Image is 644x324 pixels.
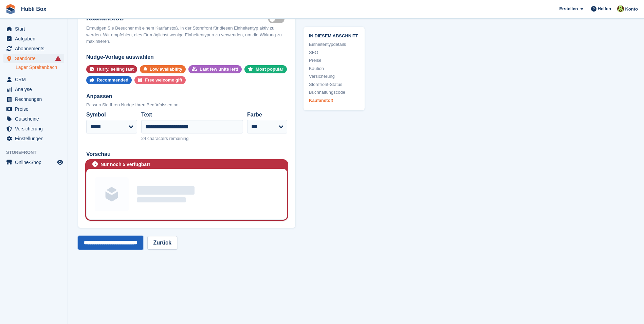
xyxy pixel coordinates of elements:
[86,76,132,84] button: Recommended
[15,85,56,94] span: Analyse
[15,54,56,63] span: Standorte
[247,111,287,119] label: Farbe
[3,134,64,143] a: menu
[15,114,56,124] span: Gutscheine
[86,92,287,101] div: Anpassen
[3,124,64,133] a: menu
[309,89,359,96] a: Buchhaltungscode
[256,65,283,73] div: Most popular
[86,150,287,158] div: Vorschau
[134,76,186,84] button: Free welcome gift
[598,5,611,12] span: Helfen
[188,65,242,73] button: Last few units left!
[97,76,128,84] div: Recommended
[309,97,359,104] a: Kaufanstoß
[15,24,56,34] span: Start
[3,54,64,63] a: menu
[140,65,186,73] button: Low availability
[3,94,64,104] a: menu
[86,65,137,73] button: Hurry, selling fast
[3,75,64,84] a: menu
[3,44,64,53] a: menu
[15,158,56,167] span: Online-Shop
[15,34,56,43] span: Aufgaben
[3,158,64,167] a: Speisekarte
[147,136,188,141] span: characters remaining
[147,236,177,250] a: Zurück
[3,114,64,124] a: menu
[55,56,61,61] i: Es sind Fehler bei der Synchronisierung von Smart-Einträgen aufgetreten
[15,44,56,53] span: Abonnements
[141,136,146,141] span: 24
[86,111,137,119] label: Symbol
[309,81,359,88] a: Storefront-Status
[86,102,287,108] div: Passen Sie Ihren Nudge Ihren Bedürfnissen an.
[97,65,134,73] div: Hurry, selling fast
[200,65,238,73] div: Last few units left!
[15,134,56,143] span: Einstellungen
[15,124,56,133] span: Versicherung
[3,104,64,114] a: menu
[309,73,359,80] a: Versicherung
[309,65,359,72] a: Kaution
[268,19,287,20] label: Is active
[309,41,359,48] a: Einheitentypdetails
[3,85,64,94] a: menu
[617,5,624,12] img: Luca Space4you
[559,5,578,12] span: Erstellen
[15,104,56,114] span: Preise
[86,53,287,61] div: Nudge-Vorlage auswählen
[145,76,182,84] div: Free welcome gift
[309,57,359,64] a: Preise
[309,32,359,38] span: In diesem Abschnitt
[141,111,243,119] label: Text
[3,24,64,34] a: menu
[15,94,56,104] span: Rechnungen
[95,177,129,211] img: Platzhalter für das Bild der Einheitengruppe
[18,3,49,15] a: Hubli Box
[150,65,182,73] div: Low availability
[625,6,638,13] span: Konto
[56,158,64,166] a: Vorschau-Shop
[309,49,359,56] a: SEO
[3,34,64,43] a: menu
[6,149,68,156] span: Storefront
[100,161,150,168] div: Nur noch 5 verfügbar!
[86,25,287,45] div: Ermutigen Sie Besucher mit einem Kaufanstoß, in der Storefront für diesen Einheitentyp aktiv zu w...
[15,75,56,84] span: CRM
[244,65,287,73] button: Most popular
[5,4,16,14] img: stora-icon-8386f47178a22dfd0bd8f6a31ec36ba5ce8667c1dd55bd0f319d3a0aa187defe.svg
[16,64,64,71] a: Lager Spreitenbach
